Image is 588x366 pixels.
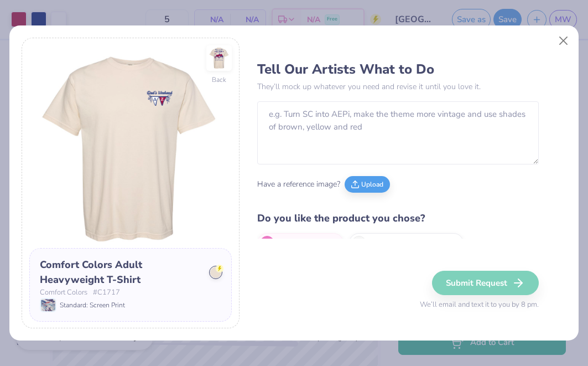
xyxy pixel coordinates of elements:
[93,287,120,298] span: # C1717
[553,30,574,51] button: Close
[40,287,87,298] span: Comfort Colors
[40,257,201,287] div: Comfort Colors Adult Heavyweight T-Shirt
[257,61,538,78] h3: Tell Our Artists What to Do
[349,233,464,253] label: Recommend alternatives
[257,210,538,226] h4: Do you like the product you chose?
[257,178,340,190] span: Have a reference image?
[420,300,539,311] span: We’ll email and text it to you by 8 pm.
[60,300,125,310] span: Standard: Screen Print
[41,299,55,311] img: Standard: Screen Print
[29,45,232,248] img: Front
[345,176,390,193] button: Upload
[212,75,226,85] div: Back
[257,233,344,253] label: Yes, leave it as is
[257,81,538,92] p: They’ll mock up whatever you need and revise it until you love it.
